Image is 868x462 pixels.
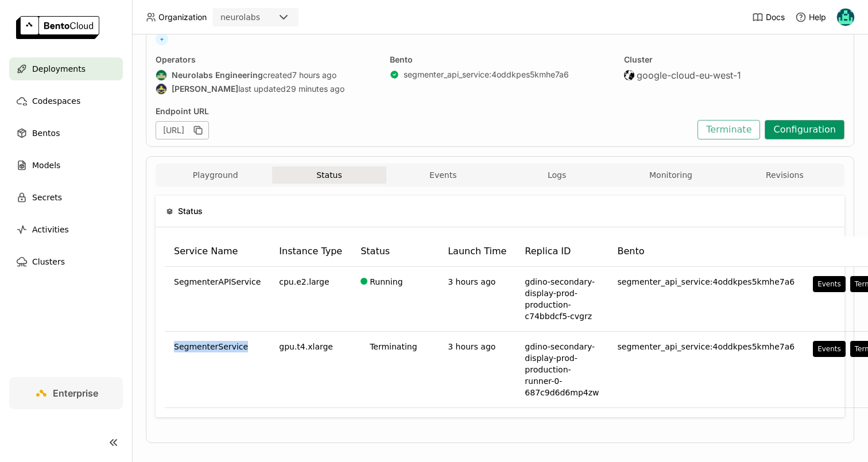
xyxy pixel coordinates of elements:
span: Status [178,205,203,218]
button: Configuration [765,120,844,139]
td: gdino-secondary-display-prod-production-runner-0-687c9d6d6mp4zw [516,332,608,408]
td: segmenter_api_service:4oddkpes5kmhe7a6 [608,267,804,332]
td: Running [351,267,439,332]
th: Service Name [165,236,270,267]
div: Cluster [624,55,844,65]
span: Secrets [32,191,62,204]
span: Bentos [32,126,60,140]
button: Events [813,276,846,292]
div: Bento [390,55,610,65]
div: Help [795,11,826,23]
div: neurolabs [220,11,260,23]
span: Help [809,12,826,22]
a: Bentos [9,122,123,145]
a: Enterprise [9,377,123,409]
span: 3 hours ago [448,342,495,351]
div: last updated [156,83,376,95]
div: Endpoint URL [156,106,692,117]
a: Models [9,154,123,177]
a: Clusters [9,250,123,273]
td: Terminating [351,332,439,408]
td: gpu.t4.xlarge [270,332,351,408]
a: segmenter_api_service:4oddkpes5kmhe7a6 [404,69,569,80]
th: Replica ID [516,236,608,267]
a: Deployments [9,57,123,80]
span: 3 hours ago [448,277,495,286]
span: Clusters [32,255,65,269]
span: Models [32,158,60,172]
strong: [PERSON_NAME] [172,84,238,94]
div: Events [817,279,841,289]
span: Codespaces [32,94,80,108]
span: 29 minutes ago [286,84,344,94]
a: Docs [752,11,785,23]
a: Activities [9,218,123,241]
th: Launch Time [439,236,516,267]
span: Logs [548,170,566,180]
button: Events [813,341,846,357]
div: Events [817,344,841,354]
span: SegmenterAPIService [174,276,261,288]
a: Codespaces [9,90,123,112]
input: Selected neurolabs. [261,12,262,24]
img: logo [16,16,99,39]
span: Docs [766,12,785,22]
span: Deployments [32,62,86,76]
button: Terminate [697,120,760,139]
div: created [156,69,376,81]
span: 7 hours ago [292,70,336,80]
td: gdino-secondary-display-prod-production-c74bbdcf5-cvgrz [516,267,608,332]
th: Bento [608,236,804,267]
span: SegmenterService [174,341,248,352]
span: Activities [32,223,69,236]
button: Revisions [728,166,842,184]
span: + [156,33,168,45]
span: Organization [158,12,207,22]
button: Playground [158,166,272,184]
span: Enterprise [53,387,98,399]
strong: Neurolabs Engineering [172,70,263,80]
div: Operators [156,55,376,65]
div: [URL] [156,121,209,139]
img: Calin Cojocaru [837,9,854,26]
img: Farouk Ghallabi [156,84,166,94]
button: Events [386,166,500,184]
button: Status [272,166,386,184]
th: Instance Type [270,236,351,267]
td: segmenter_api_service:4oddkpes5kmhe7a6 [608,332,804,408]
span: google-cloud-eu-west-1 [637,69,741,81]
th: Status [351,236,439,267]
img: Neurolabs Engineering [156,70,166,80]
button: Monitoring [614,166,727,184]
td: cpu.e2.large [270,267,351,332]
a: Secrets [9,186,123,209]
